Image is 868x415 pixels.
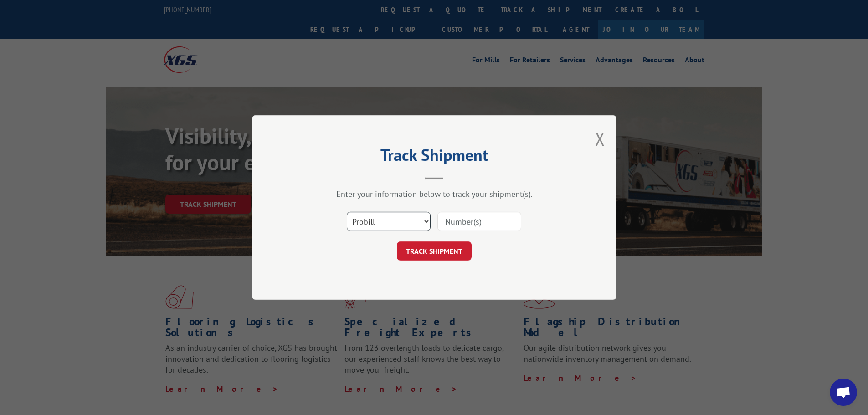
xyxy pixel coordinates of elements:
h2: Track Shipment [298,149,571,166]
input: Number(s) [437,212,521,231]
button: Close modal [595,127,605,151]
div: Open chat [830,379,857,406]
div: Enter your information below to track your shipment(s). [298,189,571,199]
button: TRACK SHIPMENT [397,241,472,261]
